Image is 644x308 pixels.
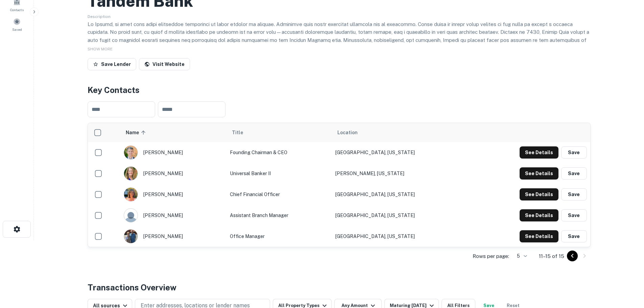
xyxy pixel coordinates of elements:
[124,188,138,201] img: 1712497331524
[561,209,587,221] button: Save
[520,209,558,221] button: See Details
[332,184,471,205] td: [GEOGRAPHIC_DATA], [US_STATE]
[88,281,176,293] h4: Transactions Overview
[139,58,190,70] a: Visit Website
[332,205,471,226] td: [GEOGRAPHIC_DATA], [US_STATE]
[124,166,223,181] div: [PERSON_NAME]
[610,254,644,286] iframe: Chat Widget
[124,145,223,160] div: [PERSON_NAME]
[226,205,332,226] td: Assistant Branch Manager
[520,146,558,159] button: See Details
[332,123,471,142] th: Location
[561,146,587,159] button: Save
[226,142,332,163] td: Founding Chairman & CEO
[332,142,471,163] td: [GEOGRAPHIC_DATA], [US_STATE]
[561,230,587,242] button: Save
[226,184,332,205] td: Chief Financial Officer
[126,128,148,137] span: Name
[88,20,591,68] p: Lo Ipsumd, si amet cons adipi elitseddoe temporinci ut labor etdolor ma aliquae. Adminimve quis n...
[124,146,138,159] img: 1569793749586
[539,252,564,260] p: 11–15 of 15
[226,123,332,142] th: Title
[520,167,558,180] button: See Details
[124,208,223,222] div: [PERSON_NAME]
[88,84,591,96] h4: Key Contacts
[2,15,32,33] a: Saved
[124,187,223,202] div: [PERSON_NAME]
[520,188,558,200] button: See Details
[88,123,590,247] div: scrollable content
[473,252,509,260] p: Rows per page:
[520,230,558,242] button: See Details
[10,7,24,13] span: Contacts
[124,229,223,243] div: [PERSON_NAME]
[124,167,138,180] img: 1601558823176
[232,128,252,137] span: Title
[561,167,587,180] button: Save
[226,226,332,247] td: Office Manager
[332,163,471,184] td: [PERSON_NAME], [US_STATE]
[88,47,113,51] span: SHOW MORE
[337,128,358,137] span: Location
[120,123,226,142] th: Name
[88,14,111,19] span: Description
[88,58,136,70] button: Save Lender
[561,188,587,200] button: Save
[12,27,22,32] span: Saved
[124,230,138,243] img: 1517370911001
[567,251,578,261] button: Go to previous page
[332,226,471,247] td: [GEOGRAPHIC_DATA], [US_STATE]
[124,209,138,222] img: 9c8pery4andzj6ohjkjp54ma2
[512,251,528,261] div: 5
[226,163,332,184] td: Universal Banker II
